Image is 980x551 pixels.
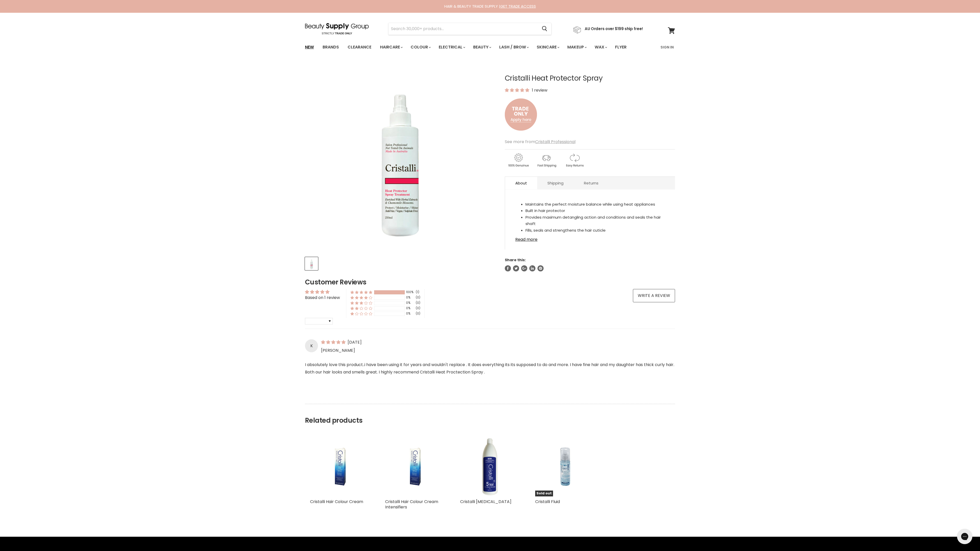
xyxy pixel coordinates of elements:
div: Average rating is 5.00 stars [305,289,340,295]
div: Based on 1 review [305,295,340,300]
a: Cristalli [MEDICAL_DATA] [460,499,511,505]
a: Flyer [611,42,630,53]
div: (1) [416,290,419,294]
a: Skincare [533,42,562,53]
img: returns.gif [561,153,588,168]
li: Built in hair protector [525,207,665,214]
img: genuine.gif [505,153,532,168]
a: Makeup [563,42,590,53]
div: Cristalli Heat Protector Spray image. Click or Scroll to Zoom. [305,62,496,252]
iframe: Gorgias live chat messenger [954,527,975,546]
span: 1 review [530,87,547,93]
a: Cristalli Hair Colour Cream Intensifiers [385,499,438,510]
span: 5.00 stars [505,87,530,93]
form: Product [388,23,552,35]
a: Cristalli Professional [535,139,575,145]
a: Cristalli Peroxide Cristalli Peroxide [460,437,520,496]
li: Fills, seals and strengthens the hair cuticle [525,227,665,234]
li: Provides maximum detangling action and conditions and seals the hair shaft [525,214,665,227]
a: Beauty [469,42,494,53]
h1: Cristalli Heat Protector Spray [505,74,675,82]
ul: Main menu [301,40,644,55]
img: to.png [505,93,537,136]
img: Cristalli Fluid [545,437,585,496]
aside: Share this: [505,258,675,271]
img: Cristalli Heat Protector Spray [305,258,317,270]
a: Shipping [537,177,574,189]
span: [PERSON_NAME] [321,348,355,354]
h2: Customer Reviews [305,278,675,287]
a: Wax [591,42,610,53]
a: GET TRADE ACCESS [500,4,536,9]
li: Protects from thermal tool damage [525,233,665,240]
a: Cristalli Hair Colour Cream [310,499,363,505]
img: Cristalli Hair Colour Cream [320,437,360,496]
a: Sign In [657,42,677,53]
p: I absolutely love this product..i have been using it for years and wouldn't replace . It does eve... [305,361,675,382]
a: New [301,42,318,53]
a: Write a review [633,289,675,302]
a: About [505,177,537,189]
button: Cristalli Heat Protector Spray [305,257,318,270]
a: Cristalli Fluid [535,499,560,505]
div: K [305,339,318,352]
img: shipping.gif [533,153,560,168]
select: Sort dropdown [305,318,333,324]
a: Colour [407,42,434,53]
div: HAIR & BEAUTY TRADE SUPPLY | [299,4,681,9]
div: 100% (1) reviews with 5 star rating [350,290,372,294]
div: Product thumbnails [304,256,496,270]
a: Clearance [344,42,375,53]
button: Search [538,23,551,35]
a: Read more [515,234,665,242]
span: Share this: [505,257,526,262]
li: Maintains the perfect moisture balance while using heat appliances [525,201,665,208]
img: Cristalli Peroxide [460,437,520,496]
a: Electrical [435,42,468,53]
a: Cristalli Hair Colour Cream [310,437,370,496]
span: See more from [505,139,575,145]
a: Lash / Brow [495,42,532,53]
span: 5 star review [321,339,347,345]
h2: Related products [305,404,675,424]
img: Cristalli Hair Colour Cream [395,437,435,496]
a: Cristalli Hair Colour Cream [385,437,445,496]
a: Cristalli Fluid Sold out [535,437,595,496]
a: Brands [319,42,343,53]
div: 100% [406,290,414,294]
a: Returns [574,177,609,189]
span: [DATE] [348,339,362,345]
nav: Main [299,40,681,55]
input: Search [388,23,538,35]
span: Sold out [535,491,553,496]
a: Haircare [376,42,406,53]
